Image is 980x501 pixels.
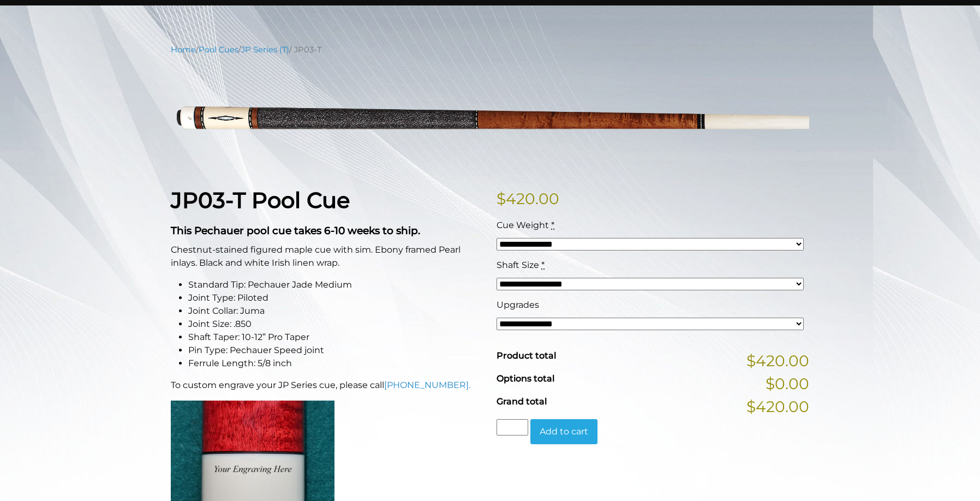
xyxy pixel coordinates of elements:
a: [PHONE_NUMBER]. [384,380,470,390]
span: Product total [497,350,556,361]
li: Standard Tip: Pechauer Jade Medium [188,278,483,291]
span: $420.00 [746,395,809,418]
li: Joint Size: .850 [188,318,483,331]
a: Home [171,45,196,55]
span: $420.00 [746,349,809,372]
p: To custom engrave your JP Series cue, please call [171,379,483,392]
li: Joint Collar: Juma [188,305,483,318]
li: Ferrule Length: 5/8 inch [188,357,483,370]
button: Add to cart [530,419,597,444]
span: Cue Weight [497,220,549,230]
li: Pin Type: Pechauer Speed joint [188,344,483,357]
p: Chestnut-stained figured maple cue with sim. Ebony framed Pearl inlays. Black and white Irish lin... [171,243,483,270]
span: Upgrades [497,300,539,310]
bdi: 420.00 [497,189,559,208]
span: Grand total [497,396,547,407]
nav: Breadcrumb [171,44,809,56]
input: Product quantity [497,419,528,436]
a: Pool Cues [199,45,238,55]
span: Shaft Size [497,260,539,270]
span: $ [497,189,506,208]
abbr: required [551,220,554,230]
span: Options total [497,373,554,384]
img: jp03-T.png [171,64,809,170]
abbr: required [541,260,545,270]
strong: JP03-T Pool Cue [171,187,350,213]
strong: This Pechauer pool cue takes 6-10 weeks to ship. [171,224,420,237]
li: Joint Type: Piloted [188,291,483,305]
span: $0.00 [766,372,809,395]
a: JP Series (T) [241,45,289,55]
li: Shaft Taper: 10-12” Pro Taper [188,331,483,344]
